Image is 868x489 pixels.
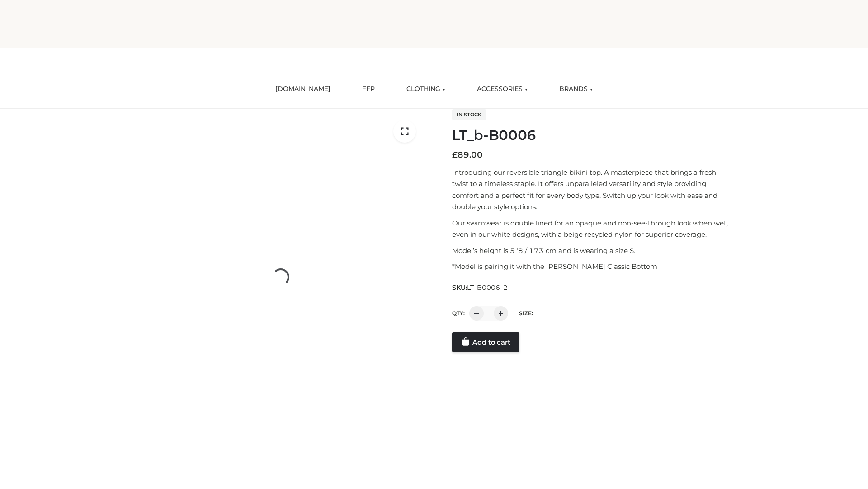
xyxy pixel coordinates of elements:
h1: LT_b-B0006 [452,127,734,144]
a: Add to cart [452,332,519,352]
p: Our swimwear is double lined for an opaque and non-see-through look when wet, even in our white d... [452,217,734,240]
bdi: 89.00 [452,150,483,160]
a: ACCESSORIES [470,79,534,99]
span: £ [452,150,458,160]
p: Model’s height is 5 ‘8 / 173 cm and is wearing a size S. [452,245,734,257]
a: FFP [355,79,382,99]
a: CLOTHING [400,79,452,99]
label: Size: [519,310,533,316]
label: QTY: [452,310,465,316]
a: BRANDS [552,79,599,99]
span: LT_B0006_2 [467,283,508,292]
a: [DOMAIN_NAME] [269,79,337,99]
span: SKU: [452,282,509,293]
p: *Model is pairing it with the [PERSON_NAME] Classic Bottom [452,261,734,273]
span: In stock [452,109,486,120]
p: Introducing our reversible triangle bikini top. A masterpiece that brings a fresh twist to a time... [452,167,734,213]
